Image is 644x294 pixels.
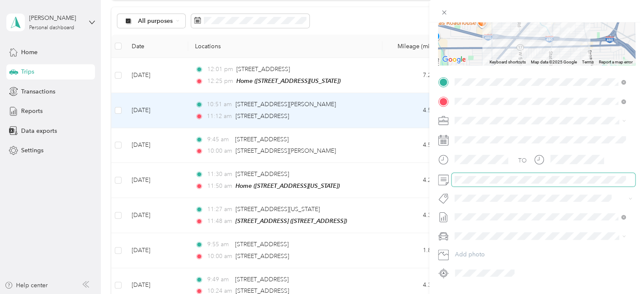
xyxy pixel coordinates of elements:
button: Keyboard shortcuts [490,59,526,65]
button: Add photo [452,249,635,261]
iframe: Everlance-gr Chat Button Frame [597,247,644,294]
img: Google [440,54,468,65]
a: Report a map error [599,60,633,64]
a: Terms (opens in new tab) [582,60,594,64]
div: TO [518,156,527,165]
a: Open this area in Google Maps (opens a new window) [440,54,468,65]
span: Map data ©2025 Google [531,60,577,64]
